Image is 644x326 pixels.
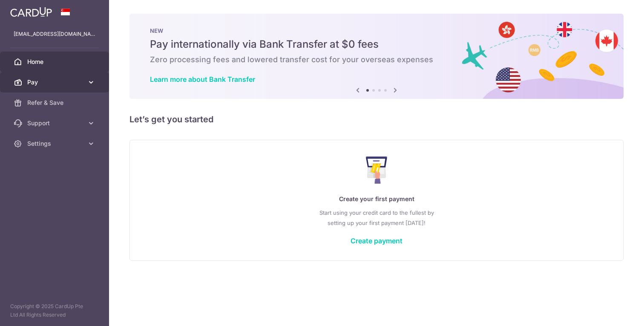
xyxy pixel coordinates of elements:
[150,38,603,51] h5: Pay internationally via Bank Transfer at $0 fees
[27,78,83,87] span: Pay
[366,156,388,184] img: Make Payment
[14,30,95,38] p: [EMAIL_ADDRESS][DOMAIN_NAME]
[147,194,606,204] p: Create your first payment
[129,113,624,126] h5: Let’s get you started
[150,27,603,34] p: NEW
[27,139,83,148] span: Settings
[351,237,402,245] a: Create payment
[150,55,603,65] h6: Zero processing fees and lowered transfer cost for your overseas expenses
[150,75,255,84] a: Learn more about Bank Transfer
[27,119,83,127] span: Support
[10,7,52,17] img: CardUp
[129,14,624,99] img: Bank transfer banner
[27,58,83,66] span: Home
[147,208,606,228] p: Start using your credit card to the fullest by setting up your first payment [DATE]!
[27,98,83,107] span: Refer & Save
